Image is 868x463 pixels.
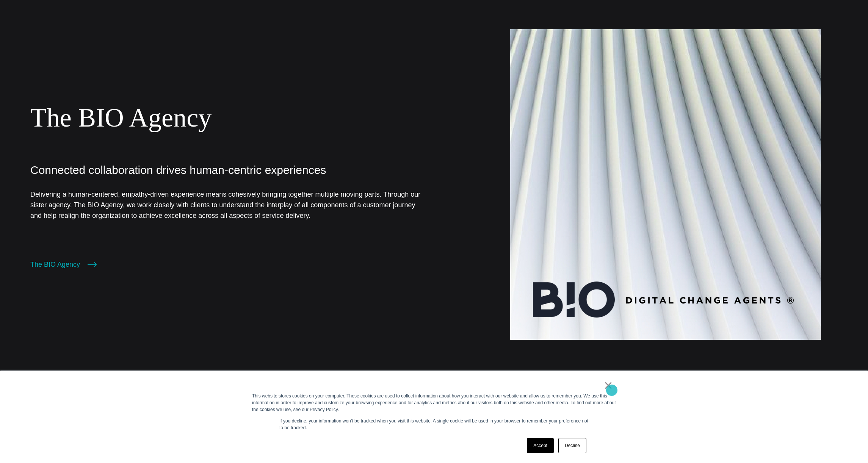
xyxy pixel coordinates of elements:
a: × [604,382,613,389]
a: Accept [527,438,554,453]
p: Delivering a human-centered, empathy-driven experience means cohesively bringing together multipl... [30,189,426,221]
a: Decline [558,438,586,453]
a: The BIO Agency [30,259,97,270]
a: The BIO Agency [30,103,212,132]
div: This website stores cookies on your computer. These cookies are used to collect information about... [252,393,616,413]
p: Connected collaboration drives human-centric experiences [30,164,426,177]
p: If you decline, your information won’t be tracked when you visit this website. A single cookie wi... [279,418,589,431]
